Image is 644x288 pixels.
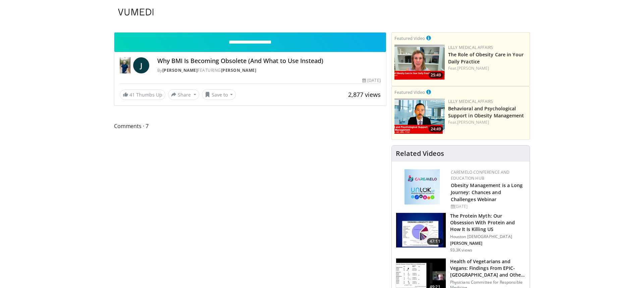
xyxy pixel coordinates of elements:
[450,234,526,239] p: Houston [DEMOGRAPHIC_DATA]
[168,89,199,100] button: Share
[429,72,443,78] span: 25:49
[405,169,440,205] img: 45df64a9-a6de-482c-8a90-ada250f7980c.png.150x105_q85_autocrop_double_scale_upscale_version-0.2.jpg
[451,204,524,210] div: [DATE]
[118,9,154,15] img: VuMedi Logo
[114,122,386,130] span: Comments 7
[133,57,149,73] a: J
[448,99,493,104] a: Lilly Medical Affairs
[451,169,510,181] a: CaReMeLO Conference and Education Hub
[394,45,445,80] a: 25:49
[450,247,472,253] p: 93.3K views
[448,51,524,65] a: The Role of Obesity Care in Your Daily Practice
[448,45,493,50] a: Lilly Medical Affairs
[396,213,526,253] a: 47:11 The Protein Myth: Our Obsession With Protein and How It Is Killing US Houston [DEMOGRAPHIC_...
[348,91,381,99] span: 2,877 views
[457,119,489,125] a: [PERSON_NAME]
[129,92,135,98] span: 41
[451,182,523,203] a: Obesity Management is a Long Journey: Chances and Challenges Webinar
[396,150,444,158] h4: Related Videos
[448,65,527,71] div: Feat.
[157,57,381,65] h4: Why BMI Is Becoming Obsolete (And What to Use Instead)
[450,213,526,233] h3: The Protein Myth: Our Obsession With Protein and How It Is Killing US
[221,67,257,73] a: [PERSON_NAME]
[426,88,431,96] a: This is paid for by Lilly Medical Affairs
[457,65,489,71] a: [PERSON_NAME]
[394,35,425,41] small: Featured Video
[394,89,425,95] small: Featured Video
[120,57,130,73] img: Dr. Jordan Rennicke
[157,67,381,73] div: By FEATURING
[120,90,165,100] a: 41 Thumbs Up
[394,45,445,80] img: e1208b6b-349f-4914-9dd7-f97803bdbf1d.png.150x105_q85_crop-smart_upscale.png
[427,238,443,245] span: 47:11
[450,258,526,278] h3: Health of Vegetarians and Vegans: Findings From EPIC-Oxford and Other Studies in the UK
[394,99,445,134] a: 24:49
[448,105,524,119] a: Behavioral and Psychological Support in Obesity Management
[362,77,380,83] div: [DATE]
[450,241,526,246] p: Garth Davis
[426,34,431,42] a: This is paid for by Lilly Medical Affairs
[394,99,445,134] img: ba3304f6-7838-4e41-9c0f-2e31ebde6754.png.150x105_q85_crop-smart_upscale.png
[396,213,446,248] img: b7b8b05e-5021-418b-a89a-60a270e7cf82.150x105_q85_crop-smart_upscale.jpg
[162,67,198,73] a: [PERSON_NAME]
[448,119,527,125] div: Feat.
[429,126,443,132] span: 24:49
[202,89,236,100] button: Save to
